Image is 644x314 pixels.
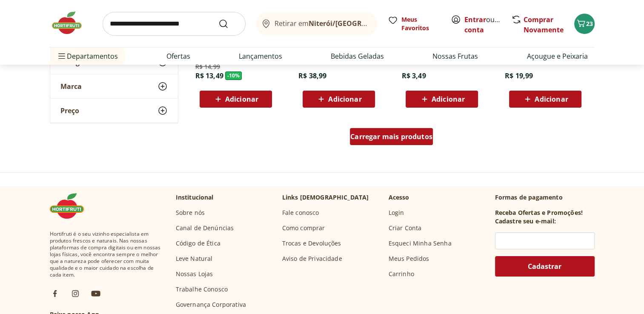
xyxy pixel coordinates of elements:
button: Adicionar [509,91,581,108]
a: Meus Pedidos [389,254,429,263]
a: Comprar Novamente [524,15,564,34]
span: R$ 3,49 [401,71,426,80]
a: Criar Conta [389,224,422,232]
p: Institucional [176,193,214,202]
p: Links [DEMOGRAPHIC_DATA] [282,193,369,202]
a: Esqueci Minha Senha [389,239,452,248]
img: ytb [91,288,101,299]
button: Marca [50,74,178,98]
a: Trocas e Devoluções [282,239,341,248]
span: Hortifruti é o seu vizinho especialista em produtos frescos e naturais. Nas nossas plataformas de... [50,231,162,278]
p: Acesso [389,193,409,202]
span: R$ 19,99 [505,71,533,80]
a: Entrar [464,15,486,24]
span: Adicionar [535,96,568,103]
span: Preço [60,106,79,115]
h3: Receba Ofertas e Promoções! [495,208,583,217]
span: - 10 % [225,71,242,80]
a: Fale conosco [282,208,319,217]
p: Formas de pagamento [495,193,595,202]
a: Aviso de Privacidade [282,254,342,263]
span: R$ 13,49 [195,71,223,80]
span: R$ 38,99 [298,71,326,80]
a: Açougue e Peixaria [527,51,587,61]
img: Hortifruti [50,193,92,219]
a: Governança Corporativa [176,300,246,309]
button: Submit Search [218,19,239,29]
img: Hortifruti [50,10,92,36]
span: ou [464,14,502,35]
a: Código de Ética [176,239,220,248]
a: Como comprar [282,224,325,232]
a: Canal de Denúncias [176,224,234,232]
span: Adicionar [328,96,361,103]
button: Preço [50,99,178,123]
h3: Cadastre seu e-mail: [495,217,556,226]
span: Meus Favoritos [401,15,441,32]
span: 23 [586,20,593,28]
a: Carregar mais produtos [350,128,433,148]
a: Nossas Lojas [176,270,213,278]
a: Bebidas Geladas [331,51,384,61]
input: search [103,12,246,36]
span: Marca [60,82,82,91]
span: Carregar mais produtos [350,133,432,140]
a: Lançamentos [239,51,282,61]
a: Leve Natural [176,254,213,263]
a: Trabalhe Conosco [176,285,228,294]
button: Retirar emNiterói/[GEOGRAPHIC_DATA] [256,12,378,36]
b: Niterói/[GEOGRAPHIC_DATA] [309,19,406,28]
button: Adicionar [200,91,272,108]
img: ig [70,288,80,299]
span: Adicionar [432,96,465,103]
a: Login [389,208,404,217]
span: R$ 14,99 [195,63,220,71]
span: Cadastrar [528,263,561,270]
a: Criar conta [464,15,511,34]
img: fb [50,288,60,299]
span: Adicionar [225,96,258,103]
button: Carrinho [574,14,595,34]
span: Retirar em [275,20,369,27]
a: Ofertas [166,51,190,61]
span: Departamentos [57,46,118,66]
a: Sobre nós [176,208,205,217]
a: Meus Favoritos [388,15,441,32]
button: Menu [57,46,67,66]
button: Adicionar [303,91,375,108]
button: Cadastrar [495,256,595,277]
button: Adicionar [406,91,478,108]
a: Carrinho [389,270,414,278]
a: Nossas Frutas [432,51,478,61]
